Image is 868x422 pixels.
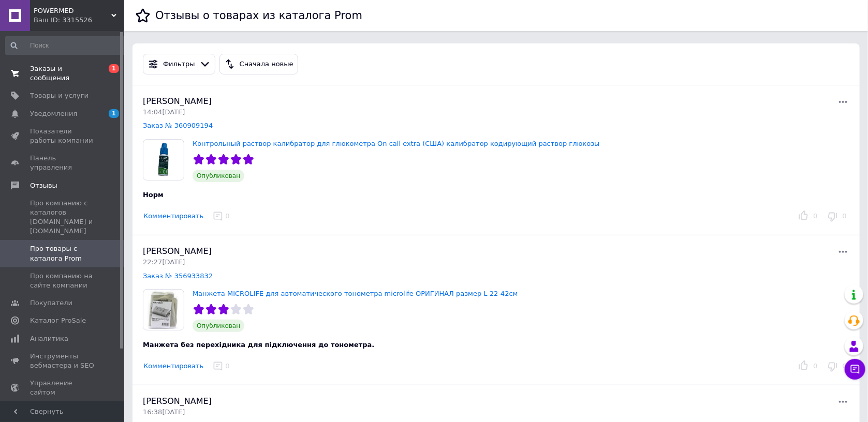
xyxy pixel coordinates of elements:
[5,36,129,55] input: Поиск
[30,298,72,308] span: Покупатели
[845,359,865,380] button: Чат с покупателем
[109,64,119,73] span: 1
[143,140,184,180] img: Контрольный раствор калибратор для глюкометра On call extra (США) калибратор кодирующий раствор г...
[161,59,197,70] div: Фильтры
[30,127,96,145] span: Показатели работы компании
[30,181,57,190] span: Отзывы
[193,320,244,332] span: Опубликован
[219,54,298,74] button: Сначала новые
[143,211,204,222] button: Комментировать
[143,122,213,129] a: Заказ № 360909194
[143,361,204,372] button: Комментировать
[30,272,96,290] span: Про компанию на сайте компании
[193,170,244,182] span: Опубликован
[143,108,185,116] span: 14:04[DATE]
[30,109,77,118] span: Уведомления
[193,290,518,297] a: Манжета MICROLIFE для автоматического тонометра microlife ОРИГИНАЛ размер L 22-42см
[34,16,124,25] div: Ваш ID: 3315526
[143,272,213,280] a: Заказ № 356933832
[143,290,184,330] img: Манжета MICROLIFE для автоматического тонометра microlife ОРИГИНАЛ размер L 22-42см
[143,258,185,266] span: 22:27[DATE]
[30,379,96,397] span: Управление сайтом
[143,54,215,74] button: Фильтры
[143,96,212,106] span: [PERSON_NAME]
[143,246,212,256] span: [PERSON_NAME]
[30,334,68,343] span: Аналитика
[155,9,362,22] h1: Отзывы о товарах из каталога Prom
[109,109,119,118] span: 1
[143,341,374,349] span: Манжета без перехідника для підключення до тонометра.
[193,140,600,147] a: Контрольный раствор калибратор для глюкометра On call extra (США) калибратор кодирующий раствор г...
[30,352,96,370] span: Инструменты вебмастера и SEO
[143,396,212,406] span: [PERSON_NAME]
[143,408,185,416] span: 16:38[DATE]
[30,91,89,100] span: Товары и услуги
[143,191,164,199] span: Норм
[30,154,96,172] span: Панель управления
[238,59,296,70] div: Сначала новые
[34,6,111,16] span: POWERMED
[30,316,86,325] span: Каталог ProSale
[30,64,96,83] span: Заказы и сообщения
[30,244,96,263] span: Про товары с каталога Prom
[30,199,96,236] span: Про компанию с каталогов [DOMAIN_NAME] и [DOMAIN_NAME]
